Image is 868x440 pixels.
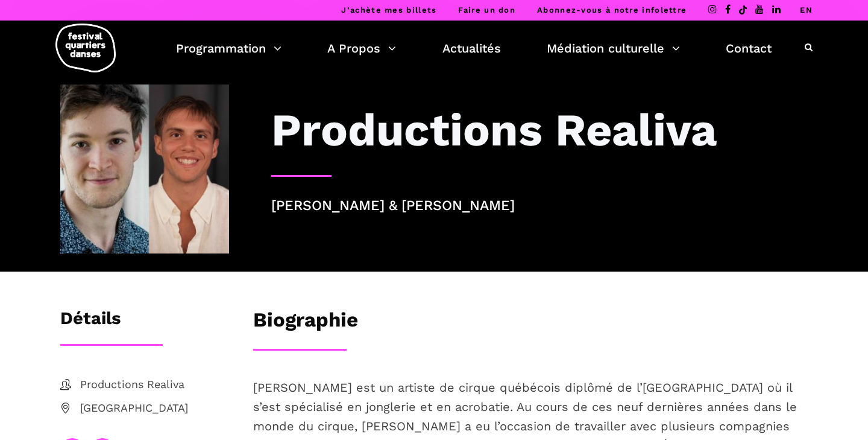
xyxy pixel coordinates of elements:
span: Productions Realiva [80,376,229,394]
a: Médiation culturelle [547,38,680,59]
h3: Biographie [253,308,358,338]
a: EN [800,5,813,14]
span: [GEOGRAPHIC_DATA] [80,400,229,417]
a: Abonnez-vous à notre infolettre [537,5,687,14]
span: [PERSON_NAME] & [PERSON_NAME] [271,197,515,214]
a: J’achète mes billets [341,5,436,14]
img: Philippe Dupuis & Basile Pecek [60,84,229,253]
a: Faire un don [458,5,515,14]
a: A Propos [327,38,396,59]
img: logo-fqd-med [55,24,116,72]
a: Programmation [176,38,281,59]
a: Actualités [442,38,501,59]
h3: Productions Realiva [271,103,717,157]
a: Contact [726,38,772,59]
h3: Détails [60,308,121,338]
